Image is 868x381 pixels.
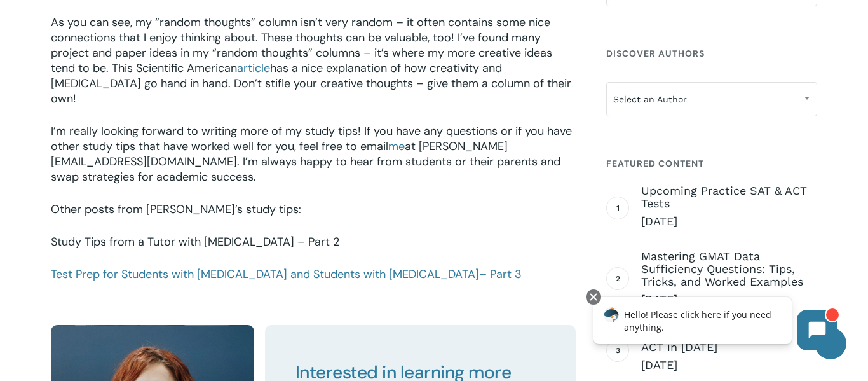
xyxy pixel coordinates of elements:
[606,42,817,65] h4: Discover Authors
[641,250,817,288] span: Mastering GMAT Data Sufficiency Questions: Tips, Tricks, and Worked Examples
[580,287,850,363] iframe: Chatbot
[607,86,817,113] span: Select an Author
[51,234,339,249] a: Study Tips from a Tutor with [MEDICAL_DATA] – Part 2
[51,60,571,106] span: has a nice explanation of how creativity and [MEDICAL_DATA] go hand in hand. Don’t stifle your cr...
[237,60,270,76] a: article
[51,139,560,184] span: at [PERSON_NAME][EMAIL_ADDRESS][DOMAIN_NAME]. I’m always happy to hear from students or their par...
[641,214,817,229] span: [DATE]
[51,202,576,234] p: Other posts from [PERSON_NAME]’s study tips:
[51,123,572,154] span: I’m really looking forward to writing more of my study tips! If you have any questions or if you ...
[606,152,817,175] h4: Featured Content
[641,357,817,373] span: [DATE]
[641,184,817,210] span: Upcoming Practice SAT & ACT Tests
[479,267,522,282] span: – Part 3
[51,15,552,76] span: As you can see, my “random thoughts” column isn’t very random – it often contains some nice conne...
[641,250,817,307] a: Mastering GMAT Data Sufficiency Questions: Tips, Tricks, and Worked Examples [DATE]
[388,139,405,154] a: me
[51,267,522,282] a: Test Prep for Students with [MEDICAL_DATA] and Students with [MEDICAL_DATA]– Part 3
[641,184,817,229] a: Upcoming Practice SAT & ACT Tests [DATE]
[606,82,817,116] span: Select an Author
